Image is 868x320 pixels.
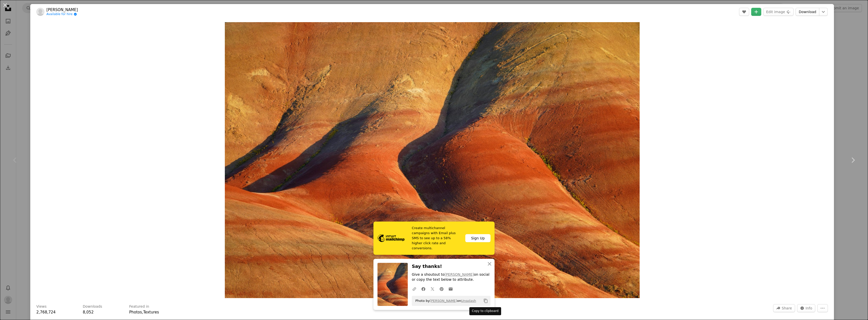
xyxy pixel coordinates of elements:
img: Go to Dan Meyers's profile [36,8,44,16]
span: Share [782,304,792,312]
img: file-1690386555781-336d1949dad1image [377,234,404,242]
div: Sign Up [465,234,491,242]
a: Create multichannel campaigns with Email plus SMS to see up to a 58% higher click rate and conver... [373,222,495,255]
a: Share on Twitter [428,284,437,294]
img: a group of hills that are in the desert [225,22,640,298]
span: 2,768,724 [36,310,56,314]
span: 8,052 [83,310,94,314]
a: [PERSON_NAME] [445,272,474,276]
a: Next [838,136,868,184]
span: , [142,310,143,314]
a: Textures [143,310,159,314]
button: Share this image [773,304,795,312]
button: Copy to clipboard [481,297,490,305]
a: [PERSON_NAME] [430,299,457,303]
h3: Say thanks! [412,263,491,270]
button: Edit image [763,8,794,16]
span: Create multichannel campaigns with Email plus SMS to see up to a 58% higher click rate and conver... [412,226,461,251]
a: Photos [129,310,142,314]
button: More Actions [817,304,828,312]
div: Copy to clipboard [469,307,501,315]
a: [PERSON_NAME] [46,7,78,12]
span: Info [806,304,812,312]
a: Unsplash [461,299,476,303]
a: Share on Facebook [419,284,428,294]
button: Stats about this image [797,304,816,312]
button: Like [739,8,749,16]
h3: Views [36,304,47,309]
a: Download [796,8,819,16]
p: Give a shoutout to on social or copy the text below to attribute. [412,272,491,282]
button: Add to Collection [751,8,761,16]
a: Share on Pinterest [437,284,446,294]
a: Share over email [446,284,455,294]
button: Zoom in on this image [225,22,640,298]
a: Available for hire [46,12,78,16]
h3: Downloads [83,304,102,309]
h3: Featured in [129,304,149,309]
span: Photo by on [413,297,476,305]
button: Choose download size [819,8,828,16]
